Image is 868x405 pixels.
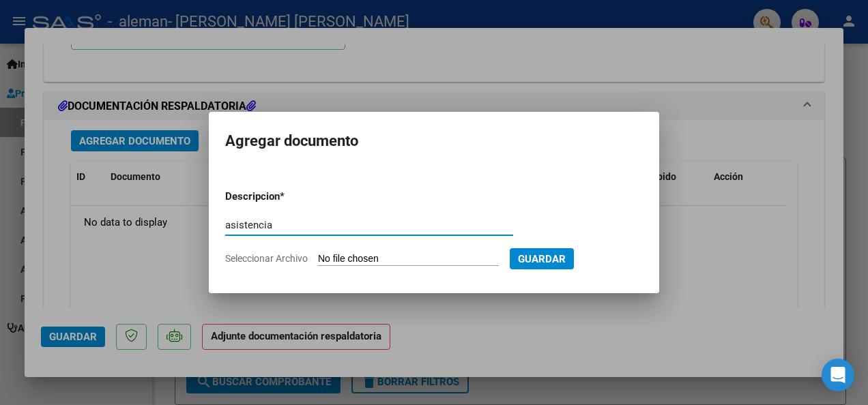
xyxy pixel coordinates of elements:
div: Open Intercom Messenger [822,359,854,391]
span: Guardar [518,253,566,265]
button: Guardar [510,248,574,269]
p: Descripcion [225,189,351,205]
h2: Agregar documento [225,128,643,154]
span: Seleccionar Archivo [225,253,308,264]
